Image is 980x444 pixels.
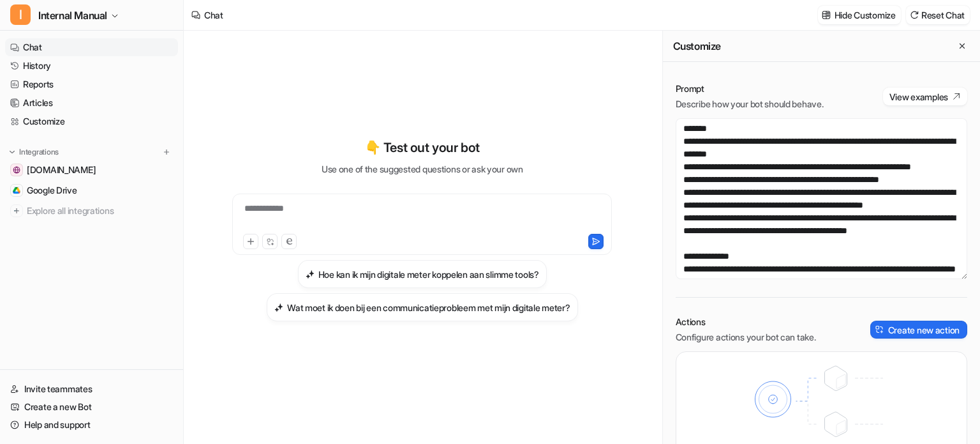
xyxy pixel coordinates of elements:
button: Hide Customize [818,6,901,24]
h3: Hoe kan ik mijn digitale meter koppelen aan slimme tools? [318,268,539,281]
img: create-action-icon.svg [875,325,884,334]
a: Chat [5,38,178,56]
a: Google DriveGoogle Drive [5,181,178,199]
p: 👇 Test out your bot [365,138,480,157]
span: [DOMAIN_NAME] [27,164,96,176]
span: Google Drive [27,184,77,197]
h3: Wat moet ik doen bij een communicatieprobleem met mijn digitale meter? [287,301,570,314]
img: reset [910,10,919,20]
img: customize [822,10,831,20]
a: Reports [5,75,178,93]
img: explore all integrations [10,204,23,217]
a: Create a new Bot [5,398,178,416]
img: Wat moet ik doen bij een communicatieprobleem met mijn digitale meter? [274,303,283,312]
button: Close flyout [954,38,970,54]
a: Explore all integrations [5,202,178,220]
a: History [5,57,178,75]
p: Prompt [676,82,824,95]
a: Invite teammates [5,380,178,398]
button: Hoe kan ik mijn digitale meter koppelen aan slimme tools?Hoe kan ik mijn digitale meter koppelen ... [298,260,547,288]
button: Wat moet ik doen bij een communicatieprobleem met mijn digitale meter?Wat moet ik doen bij een co... [267,293,577,321]
img: Google Drive [13,187,20,194]
a: Articles [5,94,178,112]
span: I [10,4,31,25]
p: Hide Customize [835,8,896,22]
a: www.fluvius.be[DOMAIN_NAME] [5,161,178,179]
button: Reset Chat [906,6,970,24]
img: www.fluvius.be [13,166,20,174]
img: expand menu [8,148,17,157]
p: Integrations [19,147,59,157]
span: Internal Manual [38,6,107,24]
p: Configure actions your bot can take. [676,331,816,344]
p: Use one of the suggested questions or ask your own [322,162,523,176]
a: Customize [5,112,178,130]
a: Help and support [5,416,178,434]
button: Integrations [5,146,63,158]
img: menu_add.svg [162,148,171,157]
img: Hoe kan ik mijn digitale meter koppelen aan slimme tools? [306,270,315,279]
h2: Customize [673,40,721,52]
div: Chat [204,8,223,22]
button: View examples [883,88,967,105]
p: Actions [676,316,816,328]
p: Describe how your bot should behave. [676,98,824,111]
button: Create new action [870,321,967,339]
span: Explore all integrations [27,201,173,221]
